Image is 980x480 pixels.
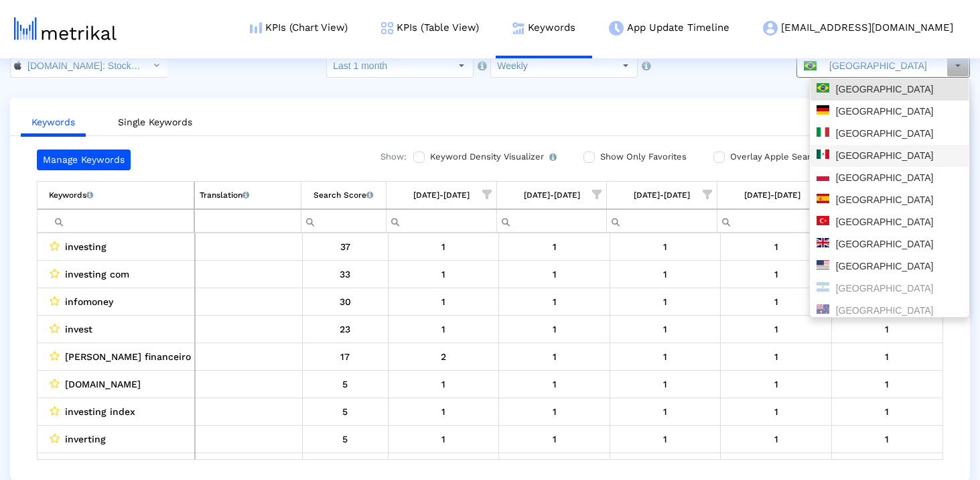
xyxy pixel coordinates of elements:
div: 8/16/25 [615,430,716,448]
input: Filter cell [607,210,717,232]
div: 8/2/25 [393,320,494,338]
div: 17 [307,348,383,365]
a: Manage Keywords [37,149,131,170]
div: [GEOGRAPHIC_DATA] [817,194,963,206]
div: Search Score [313,186,373,204]
img: my-account-menu-icon.png [763,21,778,36]
label: Show Only Favorites [597,149,687,164]
div: 8/16/25 [615,375,716,393]
div: 8/23/25 [725,375,827,393]
div: [GEOGRAPHIC_DATA] [817,83,963,96]
div: Show: [367,149,407,170]
td: Filter cell [607,209,717,233]
span: [DOMAIN_NAME] [65,375,141,393]
div: 8/30/25 [837,458,938,475]
input: Filter cell [49,210,194,232]
img: keywords.png [512,22,524,34]
div: Select [145,54,167,77]
td: Filter cell [496,209,607,233]
div: 8/30/25 [837,375,938,393]
div: 8/23/25 [725,458,827,475]
span: investing [65,238,107,255]
div: [GEOGRAPHIC_DATA] [817,282,963,295]
div: [DATE]-[DATE] [524,186,580,204]
div: 8/23/25 [725,238,827,255]
div: 8/2/25 [393,348,494,365]
div: [DATE]-[DATE] [744,186,800,204]
div: [DATE]-[DATE] [634,186,690,204]
div: 8/9/25 [504,265,605,283]
div: 8/16/25 [615,403,716,420]
td: Filter cell [38,209,194,233]
div: Data grid [37,181,943,460]
img: kpi-table-menu-icon.png [381,22,393,34]
div: [GEOGRAPHIC_DATA] [817,105,963,118]
div: 33 [307,265,383,283]
div: 8/16/25 [615,265,716,283]
td: Column 08/10/25-08/16/25 [607,182,717,209]
div: [GEOGRAPHIC_DATA] [817,149,963,162]
div: [GEOGRAPHIC_DATA] [817,304,963,317]
span: Show filter options for column '07/27/25-08/02/25' [482,190,492,199]
td: Filter cell [301,209,386,233]
td: Filter cell [717,209,828,233]
td: Column 07/27/25-08/02/25 [387,182,497,209]
div: [GEOGRAPHIC_DATA] [817,127,963,140]
td: Filter cell [194,209,301,233]
div: 8/23/25 [725,403,827,420]
div: 8/30/25 [837,403,938,420]
div: 8/16/25 [615,348,716,365]
div: 8/16/25 [615,320,716,338]
input: Filter cell [301,210,386,232]
td: Column 08/17/25-08/23/25 [717,182,828,209]
div: 23 [307,320,383,338]
img: metrical-logo-light.png [14,17,117,40]
span: infomoney [65,293,113,310]
span: Show filter options for column '08/03/25-08/09/25' [592,190,602,199]
img: app-update-menu-icon.png [609,21,624,36]
div: 8/30/25 [837,348,938,365]
div: 8/9/25 [504,238,605,255]
div: [GEOGRAPHIC_DATA] [817,238,963,251]
div: Select [947,54,969,77]
div: [GEOGRAPHIC_DATA] [817,260,963,273]
div: Select [450,54,473,77]
span: inverting [65,430,106,448]
div: 8/16/25 [615,238,716,255]
div: 5 [307,403,383,420]
div: 8/23/25 [725,265,827,283]
div: 8/9/25 [504,293,605,310]
div: Select [614,54,637,77]
div: 8/2/25 [393,458,494,475]
div: 5 [307,375,383,393]
div: [GEOGRAPHIC_DATA] [817,216,963,229]
div: 8/2/25 [393,430,494,448]
div: [GEOGRAPHIC_DATA] [817,172,963,184]
div: Translation [200,186,249,204]
div: 37 [307,238,383,255]
div: 8/2/25 [393,403,494,420]
input: Filter cell [717,210,827,232]
td: Filter cell [387,209,497,233]
span: Show filter options for column '08/10/25-08/16/25' [703,190,712,199]
div: 8/23/25 [725,430,827,448]
span: investing com [65,265,129,283]
a: Single Keywords [107,110,203,135]
div: 8/30/25 [837,320,938,338]
label: Overlay Apple Search Ads Data [727,149,873,164]
div: 8/16/25 [615,458,716,475]
input: Filter cell [195,210,301,232]
div: 8/9/25 [504,458,605,475]
div: 8/23/25 [725,320,827,338]
img: kpi-chart-menu-icon.png [250,22,262,34]
div: 8/2/25 [393,265,494,283]
div: 8/16/25 [615,293,716,310]
div: 5 [307,430,383,448]
div: 8/9/25 [504,403,605,420]
td: Column Search Score [301,182,386,209]
div: 8/2/25 [393,375,494,393]
td: Column 08/03/25-08/09/25 [496,182,607,209]
div: Keywords [49,186,93,204]
td: Column Keyword [38,182,194,209]
span: cotações de ações [65,458,150,475]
